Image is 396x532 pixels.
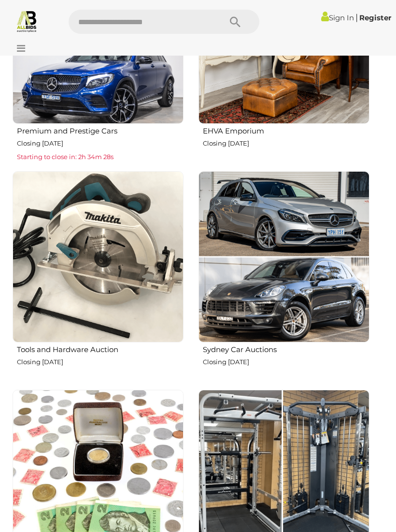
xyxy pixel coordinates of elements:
[203,125,369,135] h2: EHVA Emporium
[203,343,369,354] h2: Sydney Car Auctions
[17,125,184,135] h2: Premium and Prestige Cars
[13,171,184,342] img: Tools and Hardware Auction
[12,171,184,382] a: Tools and Hardware Auction Closing [DATE]
[17,356,184,368] p: Closing [DATE]
[17,343,184,354] h2: Tools and Hardware Auction
[321,13,354,22] a: Sign In
[17,138,184,149] p: Closing [DATE]
[198,171,369,382] a: Sydney Car Auctions Closing [DATE]
[359,13,391,22] a: Register
[211,10,259,34] button: Search
[17,153,113,161] span: Starting to close in: 2h 34m 28s
[203,138,369,149] p: Closing [DATE]
[15,10,38,32] img: Allbids.com.au
[355,12,358,23] span: |
[203,356,369,368] p: Closing [DATE]
[198,171,369,342] img: Sydney Car Auctions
